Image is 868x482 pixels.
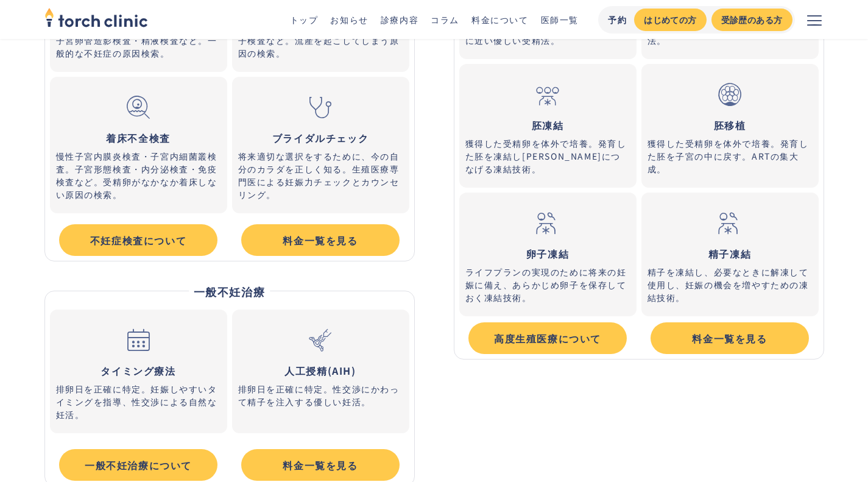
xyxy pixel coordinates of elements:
[56,150,221,201] p: 慢性子宮内膜炎検査・子宮内細菌叢検査。子宮形態検査・内分泌検査・免疫検査など。受精卵がなかなか着床しない原因の検索。
[232,310,409,420] a: 人工授精(AIH)排卵日を正確に特定。性交渉にかわって精子を注入する優しい妊活。
[252,458,389,472] div: 料金一覧を見る
[50,310,227,433] a: タイミング療法排卵日を正確に特定。妊娠しやすいタイミングを指導、性交渉による自然な妊活。
[644,13,696,26] div: はじめての方
[252,233,389,247] div: 料金一覧を見る
[465,137,630,175] p: 獲得した受精卵を体外で培養。発育した胚を凍結し[PERSON_NAME]につなげる凍結技術。
[641,193,819,316] a: 精子凍結精子を凍結し、必要なときに解凍して使用し、妊娠の機会を増やすための凍結技術。
[59,449,217,481] a: 一般不妊治療について
[194,283,266,299] strong: 一般不妊治療
[381,13,418,26] a: 診療内容
[647,247,813,260] h5: 精子凍結
[608,13,627,26] div: 予約
[431,13,459,26] a: コラム
[290,13,319,26] a: トップ
[634,9,706,31] a: はじめての方
[238,383,403,408] p: 排卵日を正確に特定。性交渉にかわって精子を注入する優しい妊活。
[459,64,637,188] a: 胚凍結獲得した受精卵を体外で培養。発育した胚を凍結し[PERSON_NAME]につなげる凍結技術。
[330,13,368,26] a: お知らせ
[56,383,221,421] p: 排卵日を正確に特定。妊娠しやすいタイミングを指導、性交渉による自然な妊活。
[647,266,813,304] p: 精子を凍結し、必要なときに解凍して使用し、妊娠の機会を増やすための凍結技術。
[651,322,809,354] a: 料金一覧を見る
[70,458,206,472] div: 一般不妊治療について
[471,13,529,26] a: 料金について
[541,13,579,26] a: 医師一覧
[238,150,403,201] p: 将来適切な選択をするために、今の自分のカラダを正しく知る。生殖医療専門医による妊娠力チェックとカウンセリング。
[241,224,400,256] a: 料金一覧を見る
[468,322,627,354] a: 高度生殖医療について
[465,247,630,260] h5: 卵子凍結
[721,13,783,26] div: 受診歴のある方
[459,193,637,316] a: 卵子凍結ライフプランの実現のために将来の妊娠に備え、あらかじめ卵子を保存しておく凍結技術。
[44,4,148,30] img: torch clinic
[465,119,630,131] h5: 胚凍結
[647,137,813,175] p: 獲得した受精卵を体外で培養。発育した胚を子宮の中に戻す。ARTの集大成。
[479,331,616,346] div: 高度生殖医療について
[662,331,798,346] div: 料金一覧を見る
[241,449,400,481] a: 料金一覧を見る
[238,132,403,144] h5: ブライダルチェック
[465,266,630,304] p: ライフプランの実現のために将来の妊娠に備え、あらかじめ卵子を保存しておく凍結技術。
[59,224,217,256] a: 不妊症検査について
[711,9,792,31] a: 受診歴のある方
[232,77,409,213] a: ブライダルチェック将来適切な選択をするために、今の自分のカラダを正しく知る。生殖医療専門医による妊娠力チェックとカウンセリング。
[70,233,206,247] div: 不妊症検査について
[106,130,171,145] strong: 着床不全検査
[56,364,221,377] h5: タイミング療法
[50,77,227,213] a: 着床不全検査慢性子宮内膜炎検査・子宮内細菌叢検査。子宮形態検査・内分泌検査・免疫検査など。受精卵がなかなか着床しない原因の検索。
[641,64,819,188] a: 胚移植獲得した受精卵を体外で培養。発育した胚を子宮の中に戻す。ARTの集大成。
[647,119,813,131] h5: 胚移植
[238,364,403,377] h5: 人工授精(AIH)
[44,9,148,30] a: home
